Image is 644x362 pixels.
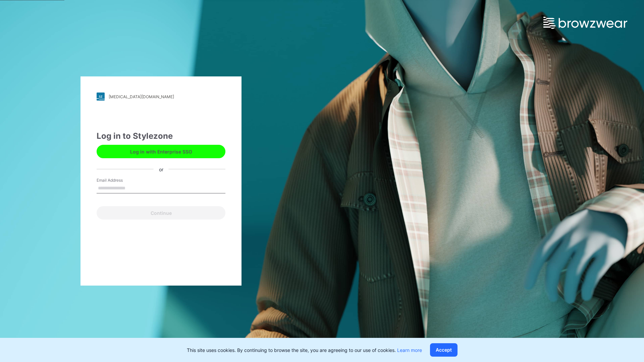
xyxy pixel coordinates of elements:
[187,347,422,354] p: This site uses cookies. By continuing to browse the site, you are agreeing to our use of cookies.
[109,94,174,99] div: [MEDICAL_DATA][DOMAIN_NAME]
[397,347,422,353] a: Learn more
[154,166,169,173] div: or
[97,177,144,183] label: Email Address
[543,17,627,29] img: browzwear-logo.e42bd6dac1945053ebaf764b6aa21510.svg
[430,343,458,357] button: Accept
[97,93,105,101] img: stylezone-logo.562084cfcfab977791bfbf7441f1a819.svg
[97,130,225,142] div: Log in to Stylezone
[97,145,225,158] button: Log in with Enterprise SSO
[97,93,225,101] a: [MEDICAL_DATA][DOMAIN_NAME]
